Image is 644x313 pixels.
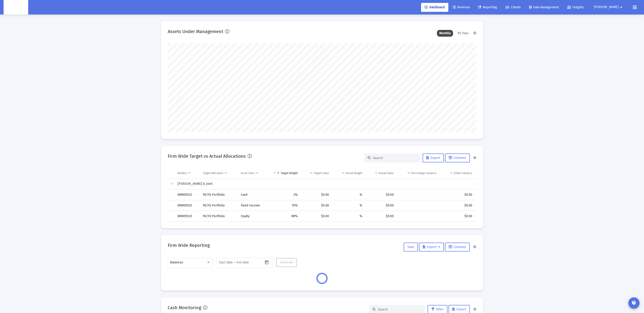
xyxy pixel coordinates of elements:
span: Columns [449,245,466,249]
div: % [335,203,362,208]
span: Export [452,307,466,311]
div: $0.00 [443,214,472,218]
td: 90/10 Portfolio [200,200,238,211]
button: [PERSON_NAME] [589,3,629,12]
span: Export [426,156,440,160]
a: Clients [502,3,524,12]
span: Balances [170,260,183,264]
h2: Firm Wide Target vs Actual Allocations [168,153,246,160]
button: Open calendar [263,259,270,265]
span: Reporting [478,5,497,9]
span: Show filter options for column 'Target Weight' [273,171,277,175]
div: Target Value [314,171,329,175]
div: % [335,214,362,218]
div: $0.00 [369,214,394,218]
td: Column Target Weight [267,168,301,179]
span: [PERSON_NAME] [594,5,619,9]
mat-icon: arrow_drop_down [619,3,624,12]
td: Column Target Allocation [200,168,238,179]
mat-icon: contact_support [631,300,637,306]
td: Column Asset Class [238,168,267,179]
td: Collapse [168,179,174,189]
div: $0.00 [304,214,329,218]
button: Columns [445,153,470,162]
a: Insights [563,3,587,12]
a: Revenue [449,3,473,12]
div: 10% [270,203,297,208]
td: 90/10 Portfolio [200,211,238,222]
a: Data Management [525,3,562,12]
td: 8MH05023 [174,189,200,200]
span: Save [407,245,414,249]
span: Clients [505,5,521,9]
input: Search [378,308,422,311]
input: End date [236,261,258,264]
div: $0.00 [443,193,472,197]
span: Generate [280,260,293,264]
td: 90/10 Portfolio [200,189,238,200]
span: Show filter options for column 'Target Value' [309,171,313,175]
span: – [234,261,235,264]
h2: Assets Under Management [168,28,223,35]
span: Show filter options for column 'Percentage Variance' [407,171,410,175]
td: Cash [238,189,267,200]
a: Dashboard [421,3,448,12]
div: Actual Weight [345,171,362,175]
span: Show filter options for column 'Asset Class' [255,171,259,175]
button: Save [404,243,418,252]
div: 88% [270,214,297,218]
td: Column Target Value [301,168,332,179]
div: $0.00 [369,203,394,208]
div: Monthly [437,30,453,37]
span: Insights [567,5,584,9]
div: Target Weight [281,171,298,175]
button: Generate [276,258,297,267]
td: 8MH05023 [174,200,200,211]
div: Percentage Variance [411,171,436,175]
span: Filter [431,307,444,311]
input: Start date [219,261,233,264]
span: Dashboard [425,5,445,9]
td: Column Actual Value [365,168,397,179]
button: Columns [445,243,470,252]
button: Export [423,153,444,162]
div: [PERSON_NAME] & Joint [178,182,472,186]
div: $0.00 [369,193,394,197]
div: $0.00 [304,193,329,197]
div: Dollar Variance [454,171,472,175]
div: $0.00 [304,203,329,208]
button: Export [419,243,444,252]
td: Column Number [174,168,200,179]
div: Number [178,171,187,175]
img: Dashboard [7,3,25,12]
div: 90 Days [455,30,471,37]
div: Target Allocation [203,171,223,175]
td: Column Percentage Variance [397,168,440,179]
span: Show filter options for column 'Target Allocation' [224,171,227,175]
span: Columns [449,156,466,160]
input: Search [373,156,417,160]
span: Revenue [453,5,470,9]
div: $0.00 [443,203,472,208]
div: Asset Class [241,171,255,175]
div: Actual Value [379,171,394,175]
span: Data Management [529,5,559,9]
td: Column Dollar Variance [440,168,476,179]
td: Equity [238,211,267,222]
a: Reporting [475,3,501,12]
h2: Cash Monitoring [168,304,201,311]
div: 2% [270,193,297,197]
td: Fixed Income [238,200,267,211]
td: 8MH05023 [174,211,200,222]
h2: Firm Wide Reporting [168,242,210,249]
span: Show filter options for column 'Actual Value' [375,171,378,175]
span: Export [423,245,440,249]
div: % [335,193,362,197]
td: Column Actual Weight [332,168,366,179]
span: Show filter options for column 'Number' [188,171,191,175]
span: Show filter options for column 'Dollar Variance' [450,171,453,175]
span: Show filter options for column 'Actual Weight' [341,171,345,175]
div: Data grid [168,168,476,222]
